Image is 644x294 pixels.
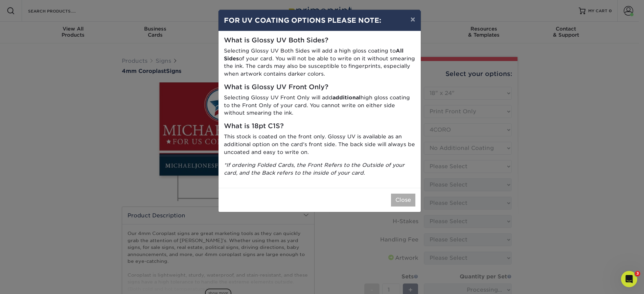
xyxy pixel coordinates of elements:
[224,94,415,117] p: Selecting Glossy UV Front Only will add high gloss coating to the Front Only of your card. You ca...
[635,271,640,276] span: 3
[224,47,415,78] p: Selecting Glossy UV Both Sides will add a high gloss coating to of your card. You will not be abl...
[224,122,415,130] h5: What is 18pt C1S?
[332,94,361,101] strong: additional
[391,194,415,207] button: Close
[224,133,415,156] p: This stock is coated on the front only. Glossy UV is available as an additional option on the car...
[224,15,415,25] h4: FOR UV COATING OPTIONS PLEASE NOTE:
[224,162,405,176] i: *If ordering Folded Cards, the Front Refers to the Outside of your card, and the Back refers to t...
[224,47,404,62] strong: All Sides
[621,271,637,287] iframe: Intercom live chat
[224,83,415,91] h5: What is Glossy UV Front Only?
[224,37,415,44] h5: What is Glossy UV Both Sides?
[405,10,420,29] button: ×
